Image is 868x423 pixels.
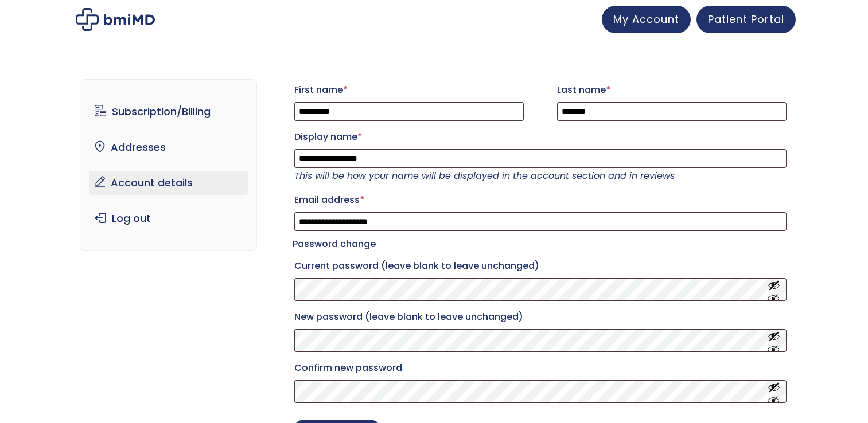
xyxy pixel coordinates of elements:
label: Confirm new password [294,359,787,377]
nav: Account pages [80,79,257,251]
label: Current password (leave blank to leave unchanged) [294,257,787,275]
legend: Password change [293,236,376,252]
label: Email address [294,191,787,209]
button: Show password [768,330,780,351]
a: Subscription/Billing [89,100,248,124]
label: First name [294,81,524,99]
a: Log out [89,206,248,230]
img: My account [76,8,155,31]
a: Addresses [89,135,248,159]
a: Patient Portal [696,6,796,33]
button: Show password [768,381,780,402]
a: My Account [602,6,691,33]
em: This will be how your name will be displayed in the account section and in reviews [294,169,675,182]
span: My Account [613,12,679,26]
label: Display name [294,128,787,146]
label: Last name [557,81,787,99]
button: Show password [768,279,780,300]
label: New password (leave blank to leave unchanged) [294,308,787,326]
a: Account details [89,171,248,195]
span: Patient Portal [708,12,784,26]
